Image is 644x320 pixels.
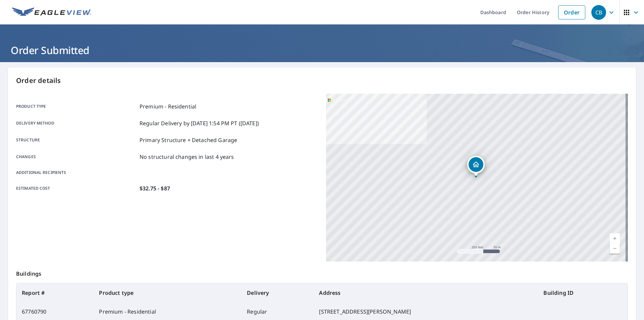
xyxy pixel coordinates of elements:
[94,283,241,302] th: Product type
[591,5,606,20] div: CB
[558,5,585,19] a: Order
[16,153,137,161] p: Changes
[16,119,137,127] p: Delivery method
[12,7,91,17] img: EV Logo
[16,184,137,192] p: Estimated cost
[140,119,259,127] p: Regular Delivery by [DATE] 1:54 PM PT ([DATE])
[16,283,94,302] th: Report #
[467,156,485,177] div: Dropped pin, building 1, Residential property, 700 Bois D Arc Ln Anna, TX 75409
[16,262,628,283] p: Buildings
[8,43,636,57] h1: Order Submitted
[538,283,628,302] th: Building ID
[140,136,237,144] p: Primary Structure + Detached Garage
[140,153,234,161] p: No structural changes in last 4 years
[16,170,137,176] p: Additional recipients
[241,283,314,302] th: Delivery
[610,233,620,243] a: Current Level 17, Zoom In
[16,76,628,86] p: Order details
[610,243,620,254] a: Current Level 17, Zoom Out
[16,102,137,110] p: Product type
[16,136,137,144] p: Structure
[314,283,538,302] th: Address
[140,102,196,110] p: Premium - Residential
[140,184,170,192] p: $32.75 - $87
